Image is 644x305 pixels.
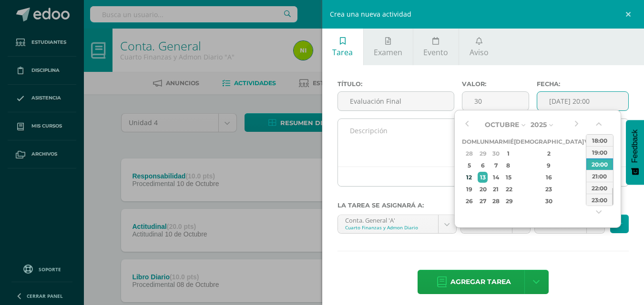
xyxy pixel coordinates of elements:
th: Lun [477,136,489,148]
th: Mié [503,136,514,148]
div: 1 [504,148,512,159]
div: 19 [463,184,475,195]
div: 31 [585,196,593,207]
div: 14 [491,172,501,183]
span: Evento [423,47,448,58]
div: 13 [478,172,488,183]
div: 6 [478,160,488,171]
div: 8 [504,160,512,171]
div: 19:00 [586,146,613,158]
span: Aviso [470,47,489,58]
div: 27 [478,196,488,207]
div: 22 [504,184,512,195]
div: 30 [491,148,501,159]
th: Mar [489,136,503,148]
div: 24 [585,184,593,195]
div: 30 [521,196,577,207]
div: 15 [504,172,512,183]
a: Evento [413,29,459,65]
div: 26 [463,196,475,207]
a: Tarea [322,29,363,65]
div: 17 [585,172,593,183]
div: 7 [491,160,501,171]
div: 10 [585,160,593,171]
input: Título [338,92,454,110]
span: Agregar tarea [450,270,511,294]
div: 20:00 [586,158,613,170]
div: 21:00 [586,170,613,182]
label: Fecha: [537,80,629,88]
div: Cuarto Finanzas y Admon Diario [345,224,431,231]
div: 20 [478,184,488,195]
div: 16 [521,172,577,183]
div: 23 [521,184,577,195]
span: 2025 [531,120,547,129]
div: 29 [478,148,488,159]
div: 21 [491,184,501,195]
div: 29 [504,196,512,207]
th: Dom [462,136,477,148]
label: Valor: [462,80,529,88]
a: Aviso [459,29,499,65]
a: Examen [364,29,413,65]
div: 3 [585,148,593,159]
div: 2 [521,148,577,159]
div: Conta. General 'A' [345,215,431,224]
div: 28 [491,196,501,207]
div: 12 [463,172,475,183]
div: 23:00 [586,194,613,206]
div: 28 [463,148,475,159]
a: Conta. General 'A'Cuarto Finanzas y Admon Diario [338,215,456,233]
th: [DEMOGRAPHIC_DATA] [514,136,584,148]
span: Tarea [332,47,353,58]
button: Feedback - Mostrar encuesta [626,120,644,185]
div: 5 [463,160,475,171]
div: 22:00 [586,182,613,194]
span: Octubre [485,120,519,129]
div: 9 [521,160,577,171]
input: Fecha de entrega [537,92,628,110]
div: 18:00 [586,134,613,146]
th: Vie [584,136,595,148]
label: Título: [337,80,454,88]
input: Puntos máximos [462,92,529,110]
span: Examen [374,47,402,58]
label: La tarea se asignará a: [337,202,629,209]
span: Feedback [631,129,639,163]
